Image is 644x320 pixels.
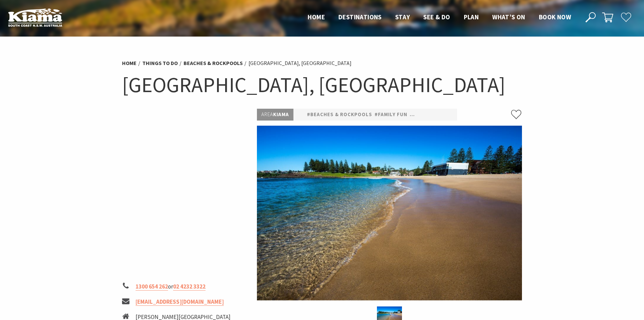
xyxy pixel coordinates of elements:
img: Surf Beach [257,126,522,300]
span: Area [261,111,273,118]
h1: [GEOGRAPHIC_DATA], [GEOGRAPHIC_DATA] [122,71,522,99]
a: #Natural Attractions [410,110,476,119]
p: Kiama [257,109,293,121]
a: #Beaches & Rockpools [307,110,372,119]
a: 1300 654 262 [136,283,168,291]
li: or [122,282,252,291]
a: 02 4232 3322 [173,283,206,291]
a: Home [122,60,137,67]
span: Destinations [338,13,382,21]
span: Home [308,13,325,21]
span: What’s On [492,13,525,21]
a: Things To Do [142,60,178,67]
a: #Family Fun [375,110,407,119]
a: [EMAIL_ADDRESS][DOMAIN_NAME] [136,298,224,306]
li: [GEOGRAPHIC_DATA], [GEOGRAPHIC_DATA] [248,59,352,68]
span: Book now [539,13,571,21]
span: Stay [395,13,410,21]
a: Beaches & Rockpools [184,60,243,67]
nav: Main Menu [301,12,578,23]
span: See & Do [423,13,450,21]
span: Plan [464,13,479,21]
img: Kiama Logo [8,8,62,27]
